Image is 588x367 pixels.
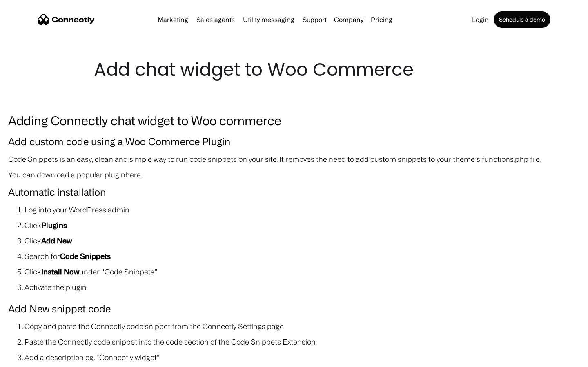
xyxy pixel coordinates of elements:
[16,353,49,364] ul: Language list
[41,237,72,245] strong: Add New
[8,134,580,149] h4: Add custom code using a Woo Commerce Plugin
[41,268,79,276] strong: Install Now
[8,301,580,316] h4: Add New snippet code
[24,250,580,262] li: Search for
[24,266,580,277] li: Click under “Code Snippets”
[8,111,580,130] h3: Adding Connectly chat widget to Woo commerce
[154,16,192,23] a: Marketing
[469,16,492,23] a: Login
[24,204,580,215] li: Log into your WordPress admin
[41,221,67,229] strong: Plugins
[8,153,580,165] p: Code Snippets is an easy, clean and simple way to run code snippets on your site. It removes the ...
[24,336,580,347] li: Paste the Connectly code snippet into the code section of the Code Snippets Extension
[494,11,550,28] a: Schedule a demo
[332,14,366,25] div: Company
[24,281,580,293] li: Activate the plugin
[8,353,49,364] aside: Language selected: English
[334,14,363,25] div: Company
[240,16,298,23] a: Utility messaging
[24,219,580,231] li: Click
[193,16,238,23] a: Sales agents
[24,352,580,363] li: Add a description eg. "Connectly widget"
[125,170,142,179] a: here.
[299,16,330,23] a: Support
[38,13,95,26] a: home
[8,184,580,200] h4: Automatic installation
[8,169,580,180] p: You can download a popular plugin
[94,57,494,82] h1: Add chat widget to Woo Commerce
[24,235,580,246] li: Click
[24,321,580,332] li: Copy and paste the Connectly code snippet from the Connectly Settings page
[60,252,111,260] strong: Code Snippets
[367,16,396,23] a: Pricing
